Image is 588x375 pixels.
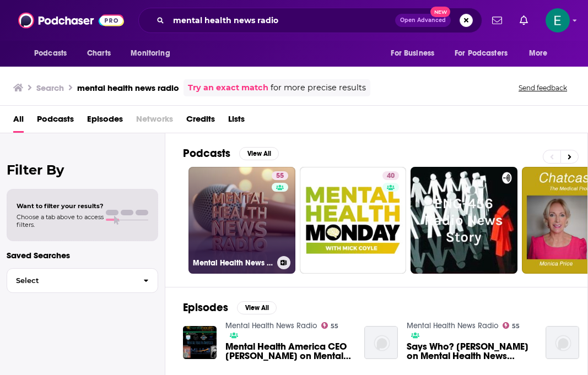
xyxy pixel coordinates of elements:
[13,110,24,133] a: All
[276,171,284,182] span: 55
[138,8,482,33] div: Search podcasts, credits, & more...
[183,146,230,160] h2: Podcasts
[36,83,64,93] h3: Search
[521,43,562,64] button: open menu
[87,46,111,61] span: Charts
[382,171,399,180] a: 40
[225,342,351,361] a: Mental Health America CEO Paul Gionfriddo on Mental Health News Radio
[237,301,277,314] button: View All
[271,81,366,94] span: for more precise results
[529,46,548,61] span: More
[225,342,351,361] span: Mental Health America CEO [PERSON_NAME] on Mental Health News Radio
[391,46,434,61] span: For Business
[407,342,532,361] a: Says Who? Ora Nadrich on Mental Health News Radio
[188,81,268,94] a: Try an exact match
[183,326,217,360] img: Mental Health America CEO Paul Gionfriddo on Mental Health News Radio
[407,342,532,361] span: Says Who? [PERSON_NAME] on Mental Health News Radio
[430,7,450,17] span: New
[512,324,520,329] span: 55
[7,277,134,284] span: Select
[546,8,570,32] span: Logged in as ellien
[188,167,295,274] a: 55Mental Health News Radio
[17,202,104,210] span: Want to filter your results?
[7,268,158,293] button: Select
[34,46,67,61] span: Podcasts
[447,43,524,64] button: open menu
[383,43,448,64] button: open menu
[123,43,184,64] button: open menu
[183,301,228,314] h2: Episodes
[488,11,506,30] a: Show notifications dropdown
[18,10,124,31] img: Podchaser - Follow, Share and Rate Podcasts
[169,12,395,29] input: Search podcasts, credits, & more...
[225,321,317,330] a: Mental Health News Radio
[400,18,446,23] span: Open Advanced
[395,14,451,27] button: Open AdvancedNew
[455,46,508,61] span: For Podcasters
[515,11,532,30] a: Show notifications dropdown
[300,167,407,274] a: 40
[515,83,570,93] button: Send feedback
[186,110,215,133] a: Credits
[136,110,173,133] span: Networks
[77,83,179,93] h3: mental health news radio
[546,8,570,32] img: User Profile
[239,147,279,160] button: View All
[272,171,288,180] a: 55
[183,301,277,314] a: EpisodesView All
[37,110,74,133] a: Podcasts
[17,213,104,229] span: Choose a tab above to access filters.
[7,162,158,178] h2: Filter By
[131,46,170,61] span: Monitoring
[546,326,579,360] img: Welcome Dr. Paul Meier to Mental Health News Radio
[546,8,570,32] button: Show profile menu
[331,324,338,329] span: 55
[321,322,339,329] a: 55
[228,110,245,133] a: Lists
[7,250,158,260] p: Saved Searches
[80,43,117,64] a: Charts
[387,171,395,182] span: 40
[183,146,279,160] a: PodcastsView All
[364,326,398,360] img: Says Who? Ora Nadrich on Mental Health News Radio
[87,110,123,133] a: Episodes
[193,258,273,268] h3: Mental Health News Radio
[503,322,520,329] a: 55
[26,43,81,64] button: open menu
[407,321,498,330] a: Mental Health News Radio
